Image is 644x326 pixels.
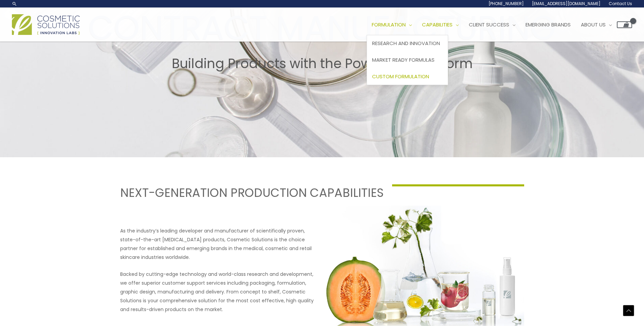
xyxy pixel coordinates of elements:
[526,21,571,28] span: Emerging Brands
[12,1,17,6] a: Search icon link
[372,56,435,63] span: Market Ready Formulas
[372,40,440,47] span: Research and Innovation
[520,15,576,35] a: Emerging Brands
[120,184,384,201] h1: NEXT-GENERATION PRODUCTION CAPABILITIES
[367,35,448,52] a: Research and Innovation
[417,15,464,35] a: Capabilities
[576,15,617,35] a: About Us
[372,21,406,28] span: Formulation
[464,15,520,35] a: Client Success
[581,21,606,28] span: About Us
[617,21,632,28] a: View Shopping Cart, empty
[367,68,448,85] a: Custom Formulation
[120,226,318,262] p: As the industry’s leading developer and manufacturer of scientifically proven, state-of-the-art [...
[532,1,601,6] span: [EMAIL_ADDRESS][DOMAIN_NAME]
[469,21,509,28] span: Client Success
[609,1,632,6] span: Contact Us
[362,15,632,35] nav: Site Navigation
[367,52,448,68] a: Market Ready Formulas
[120,270,318,314] p: Backed by cutting-edge technology and world-class research and development, we offer superior cus...
[367,15,417,35] a: Formulation
[489,1,524,6] span: [PHONE_NUMBER]
[6,8,638,48] h2: CONTRACT MANUFACTURING
[372,73,429,80] span: Custom Formulation
[422,21,453,28] span: Capabilities
[12,14,80,35] img: Cosmetic Solutions Logo
[6,56,638,72] h2: Building Products with the Power to Transform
